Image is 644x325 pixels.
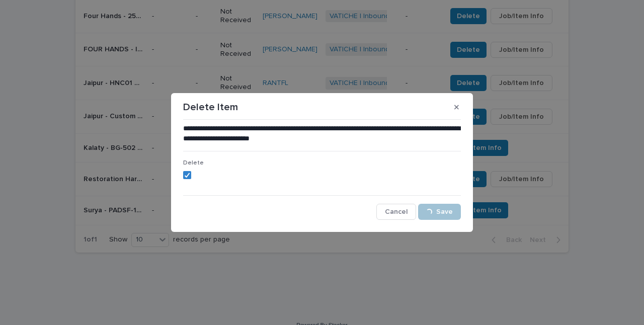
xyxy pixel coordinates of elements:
span: Save [436,208,453,215]
p: Delete Item [183,101,238,113]
button: Cancel [376,204,416,220]
span: Cancel [385,208,408,215]
span: Delete [183,160,204,166]
button: Save [418,204,461,220]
